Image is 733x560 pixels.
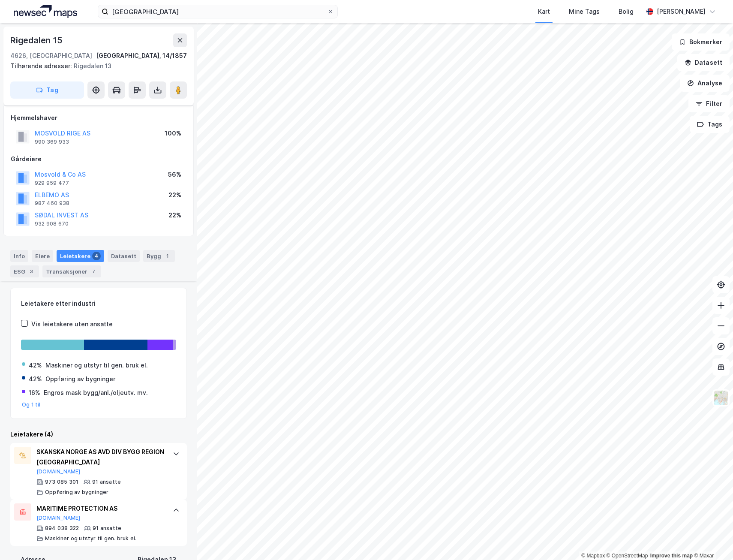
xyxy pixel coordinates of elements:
div: 932 908 670 [35,220,69,227]
div: ESG [10,265,39,277]
img: logo.a4113a55bc3d86da70a041830d287a7e.svg [14,5,77,18]
div: Oppføring av bygninger [45,374,115,384]
div: 42% [29,374,42,384]
div: 100% [165,128,181,138]
div: Datasett [108,250,140,262]
div: 1 [163,252,171,260]
div: Bolig [619,6,634,17]
button: Tag [10,81,84,99]
button: Filter [688,95,730,112]
div: Transaksjoner [42,265,101,277]
div: 3 [27,267,36,276]
div: MARITIME PROTECTION AS [36,503,164,514]
button: Bokmerker [672,33,730,51]
div: 91 ansatte [93,525,121,532]
div: Rigedalen 13 [10,61,180,71]
div: 16% [29,388,40,398]
button: Og 1 til [22,401,41,408]
div: SKANSKA NORGE AS AVD DIV BYGG REGION [GEOGRAPHIC_DATA] [36,447,164,467]
div: 22% [168,210,181,220]
div: 987 460 938 [35,200,69,207]
div: Gårdeiere [11,154,186,164]
div: [PERSON_NAME] [657,6,706,17]
div: 91 ansatte [92,479,121,485]
div: Leietakere etter industri [21,298,176,309]
button: Datasett [677,54,730,71]
button: Analyse [680,75,730,92]
iframe: Chat Widget [690,519,733,560]
div: 22% [168,190,181,200]
div: 894 038 322 [45,525,79,532]
div: Vis leietakere uten ansatte [31,319,113,329]
button: [DOMAIN_NAME] [36,468,81,475]
button: Tags [690,116,730,133]
div: Eiere [32,250,53,262]
div: Kart [538,6,550,17]
div: Oppføring av bygninger [45,489,108,496]
a: Mapbox [581,553,605,559]
button: [DOMAIN_NAME] [36,515,81,521]
div: Leietakere (4) [10,429,187,440]
div: 973 085 301 [45,479,78,485]
div: Leietakere [57,250,104,262]
div: 56% [168,169,181,180]
div: [GEOGRAPHIC_DATA], 14/1857 [96,51,187,61]
div: 990 369 933 [35,138,69,145]
div: Maskiner og utstyr til gen. bruk el. [45,360,148,370]
div: 42% [29,360,42,370]
div: Rigedalen 15 [10,33,64,47]
input: Søk på adresse, matrikkel, gårdeiere, leietakere eller personer [108,5,327,18]
div: 929 959 477 [35,180,69,187]
div: Mine Tags [569,6,600,17]
div: Hjemmelshaver [11,113,186,123]
img: Z [713,390,729,406]
div: 4626, [GEOGRAPHIC_DATA] [10,51,92,61]
a: Improve this map [650,553,693,559]
div: Info [10,250,28,262]
div: 7 [89,267,98,276]
a: OpenStreetMap [607,553,648,559]
div: Maskiner og utstyr til gen. bruk el. [45,535,136,542]
div: Bygg [143,250,175,262]
div: Engros mask bygg/anl./oljeutv. mv. [44,388,148,398]
span: Tilhørende adresser: [10,62,74,69]
div: 4 [92,252,101,260]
